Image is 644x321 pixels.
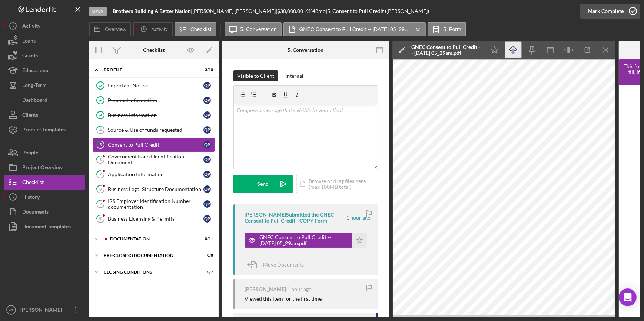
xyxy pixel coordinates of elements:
[428,22,466,36] button: 5. Form
[282,70,307,81] button: Internal
[99,172,102,177] tspan: 7
[93,167,215,182] a: 7Application InformationQP
[4,78,85,93] button: Long-Term
[133,22,172,36] button: Activity
[93,93,215,108] a: Personal InformationQP
[192,8,277,14] div: [PERSON_NAME] [PERSON_NAME] |
[4,48,85,63] button: Grants
[104,68,195,72] div: Profile
[4,33,85,48] button: Loans
[93,152,215,167] a: 6Government Issued Identification DocumentQP
[346,215,371,221] time: 2025-08-19 09:29
[203,200,211,208] div: Q P
[22,107,38,124] div: Clients
[108,216,203,222] div: Business Licensing & Permits
[22,19,40,35] div: Activity
[22,145,38,162] div: People
[580,4,640,19] button: Mark Complete
[4,302,85,317] button: VT[PERSON_NAME]
[203,215,211,223] div: Q P
[22,190,40,206] div: History
[99,157,102,162] tspan: 6
[151,26,167,32] label: Activity
[263,261,304,268] span: Move Documents
[245,212,345,224] div: [PERSON_NAME] Submitted the GNEC - Consent to Pull Credit - COPY Form
[200,237,213,241] div: 0 / 11
[89,7,107,16] div: Open
[22,204,49,221] div: Documents
[4,107,85,122] button: Clients
[113,8,191,14] b: Brothers Building A Better Nation
[203,111,211,119] div: Q P
[4,190,85,204] button: History
[4,219,85,234] button: Document Templates
[233,70,278,81] button: Visible to Client
[4,122,85,137] button: Product Templates
[108,142,203,148] div: Consent to Pull Credit
[110,237,195,241] div: Documentation
[411,44,482,56] div: GNEC Consent to Pull Credit -- [DATE] 05_29am.pdf
[283,22,426,36] button: GNEC Consent to Pull Credit -- [DATE] 05_29am.pdf
[108,127,203,133] div: Source & Use of funds requested
[99,127,102,132] tspan: 4
[9,308,13,312] text: VT
[4,204,85,219] a: Documents
[22,78,47,94] div: Long-Term
[299,26,411,32] label: GNEC Consent to Pull Credit -- [DATE] 05_29am.pdf
[108,186,203,192] div: Business Legal Structure Documentation
[108,198,203,210] div: IRS Employer Identification Number documentation
[89,22,131,36] button: Overview
[4,19,85,33] button: Activity
[22,175,44,191] div: Checklist
[4,160,85,175] button: Project Overview
[233,175,293,193] button: Send
[190,26,212,32] label: Checklist
[22,93,47,109] div: Dashboard
[245,233,367,248] button: GNEC Consent to Pull Credit -- [DATE] 05_29am.pdf
[22,160,63,177] div: Project Overview
[22,33,36,50] div: Loans
[4,93,85,107] button: Dashboard
[305,8,312,14] div: 6 %
[4,63,85,78] button: Educational
[588,4,624,19] div: Mark Complete
[259,234,348,246] div: GNEC Consent to Pull Credit -- [DATE] 05_29am.pdf
[285,70,303,81] div: Internal
[108,112,203,118] div: Business Information
[113,8,192,14] div: |
[203,82,211,89] div: Q P
[99,187,102,191] tspan: 8
[203,97,211,104] div: Q P
[22,63,50,80] div: Educational
[203,126,211,134] div: Q P
[4,175,85,190] button: Checklist
[108,154,203,165] div: Government Issued Identification Document
[245,255,311,274] button: Move Documents
[200,253,213,258] div: 0 / 8
[288,47,324,53] div: 5. Conversation
[200,270,213,274] div: 0 / 7
[99,142,102,147] tspan: 5
[22,219,71,236] div: Document Templates
[225,22,282,36] button: 5. Conversation
[22,122,66,139] div: Product Templates
[4,145,85,160] a: People
[287,286,312,292] time: 2025-08-19 09:28
[175,22,216,36] button: Checklist
[312,8,326,14] div: 48 mo
[22,48,38,65] div: Grants
[277,8,305,14] div: $30,000.00
[203,156,211,163] div: Q P
[93,197,215,211] a: 9IRS Employer Identification Number documentationQP
[108,83,203,88] div: Important Notice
